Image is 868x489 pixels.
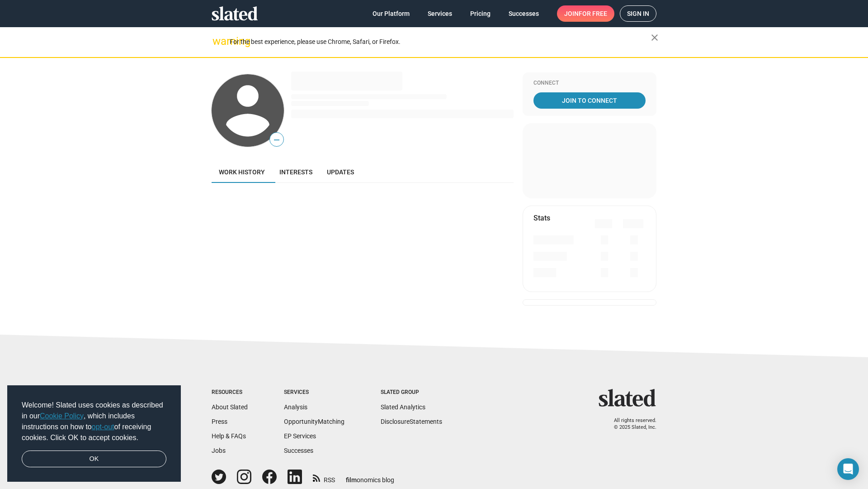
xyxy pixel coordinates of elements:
[627,6,649,21] span: Sign in
[327,168,354,176] span: Updates
[381,418,442,425] a: DisclosureStatements
[564,5,607,22] span: Join
[381,389,442,396] div: Slated Group
[320,161,361,183] a: Updates
[346,469,394,484] a: filmonomics blog
[212,36,223,47] mat-icon: warning
[509,5,539,22] span: Successes
[40,412,84,420] a: Cookie Policy
[381,403,425,411] a: Slated Analytics
[272,161,320,183] a: Interests
[284,447,313,454] a: Successes
[837,458,859,480] div: Open Intercom Messenger
[501,5,546,22] a: Successes
[604,417,656,431] p: All rights reserved. © 2025 Slated, Inc.
[533,80,646,87] div: Connect
[463,5,498,22] a: Pricing
[92,423,114,431] a: opt-out
[579,5,607,22] span: for free
[470,5,491,22] span: Pricing
[373,5,410,22] span: Our Platform
[420,5,459,22] a: Services
[22,400,166,443] span: Welcome! Slated uses cookies as described in our , which includes instructions on how to of recei...
[212,403,248,411] a: About Slated
[620,5,656,22] a: Sign in
[22,451,166,468] a: dismiss cookie message
[533,92,646,109] a: Join To Connect
[212,432,246,440] a: Help & FAQs
[346,476,357,484] span: film
[649,32,660,43] mat-icon: close
[270,134,283,146] span: —
[212,418,227,425] a: Press
[557,5,614,22] a: Joinfor free
[212,161,272,183] a: Work history
[365,5,417,22] a: Our Platform
[533,213,550,223] mat-card-title: Stats
[219,168,265,176] span: Work history
[279,168,312,176] span: Interests
[7,385,181,482] div: cookieconsent
[313,470,335,484] a: RSS
[212,447,226,454] a: Jobs
[284,432,316,440] a: EP Services
[535,92,644,109] span: Join To Connect
[230,36,651,48] div: For the best experience, please use Chrome, Safari, or Firefox.
[284,418,344,425] a: OpportunityMatching
[284,389,344,396] div: Services
[428,5,452,22] span: Services
[284,403,307,411] a: Analysis
[212,389,248,396] div: Resources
